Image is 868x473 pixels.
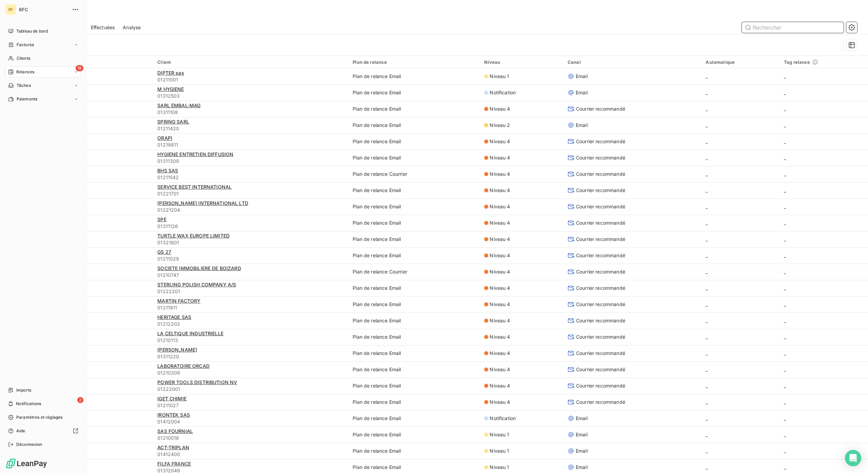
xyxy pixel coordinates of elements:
span: _ [706,138,708,144]
span: POWER TOOLS DISTRIBUTION NV [157,379,237,385]
span: _ [784,73,786,79]
span: SAS FOURNIAL [157,428,193,434]
td: Plan de relance Email [349,117,480,133]
span: Niveau 1 [490,73,509,80]
td: [DATE] [22,345,153,361]
span: _ [706,269,708,275]
span: DIPTER sas [157,70,184,76]
td: Plan de relance Email [349,215,480,231]
span: [PERSON_NAME] [157,347,197,353]
a: Aide [5,425,81,436]
span: _ [784,383,786,389]
td: [DATE] [22,394,153,410]
span: _ [784,301,786,307]
span: _ [784,350,786,356]
td: Plan de relance Email [349,378,480,394]
span: _ [784,220,786,226]
span: BFC [19,7,68,12]
span: Niveau 1 [490,448,509,454]
span: Client [157,59,171,65]
span: GS 27 [157,249,171,255]
span: 01311108 [157,109,344,116]
span: _ [706,220,708,226]
td: [DATE] [22,329,153,345]
span: 01211001 [157,76,344,83]
span: Niveau 1 [490,431,509,438]
span: _ [784,366,786,372]
span: 01312503 [157,93,344,99]
span: 01412004 [157,418,344,425]
span: SOCIETE IMMOBILIERE DE BOIZARD [157,265,241,271]
td: [DATE] [22,182,153,198]
span: Email [576,73,588,80]
span: _ [706,301,708,307]
span: _ [706,106,708,112]
span: _ [706,252,708,258]
td: Plan de relance Courrier [349,166,480,182]
span: _ [706,448,708,454]
span: Courrier recommandé [576,285,625,291]
td: [DATE] [22,264,153,280]
span: Analyse [123,24,141,31]
td: Plan de relance Email [349,182,480,198]
span: Niveau 4 [490,268,510,275]
span: Email [576,464,588,471]
div: Automatique [706,59,776,65]
div: Niveau [484,59,559,65]
span: LA CELTIQUE INDUSTRIELLE [157,330,223,336]
td: [DATE] [22,101,153,117]
td: [DATE] [22,133,153,150]
td: Plan de relance Email [349,84,480,101]
span: _ [784,204,786,209]
td: Plan de relance Email [349,394,480,410]
span: _ [784,236,786,242]
td: [DATE] [22,150,153,166]
span: Paiements [17,96,37,102]
span: _ [706,399,708,405]
span: Niveau 4 [490,138,510,145]
span: 01211542 [157,174,344,181]
span: 01219811 [157,141,344,148]
td: [DATE] [22,443,153,459]
span: 01210113 [157,337,344,344]
td: [DATE] [22,117,153,133]
div: Plan de relance [353,59,476,65]
span: 01210016 [157,435,344,441]
span: Courrier recommandé [576,334,625,340]
span: Niveau 4 [490,317,510,324]
span: _ [784,399,786,405]
span: MARTIN FACTORY [157,298,200,304]
span: _ [706,432,708,437]
td: Plan de relance Email [349,313,480,329]
span: [PERSON_NAME] INTERNATIONAL LTD [157,200,248,206]
span: SARL EMBAL-MAG [157,102,200,108]
span: Tableau de bord [16,28,48,34]
span: _ [706,236,708,242]
span: IRONTEK SAS [157,412,190,418]
td: [DATE] [22,166,153,182]
span: Email [576,431,588,438]
td: [DATE] [22,427,153,443]
span: M HYGIENE [157,86,184,92]
span: 01210747 [157,272,344,279]
span: HERITAGE SAS [157,314,191,320]
span: _ [706,366,708,372]
span: 01222201 [157,288,344,295]
td: Plan de relance Email [349,345,480,361]
span: 18 [76,65,83,71]
span: _ [706,285,708,291]
span: Courrier recommandé [576,187,625,194]
td: Plan de relance Email [349,329,480,345]
span: _ [784,187,786,193]
span: Courrier recommandé [576,220,625,226]
td: Plan de relance Email [349,150,480,166]
td: [DATE] [22,313,153,329]
span: Courrier recommandé [576,154,625,161]
span: Email [576,89,588,96]
td: Plan de relance Email [349,361,480,378]
td: [DATE] [22,231,153,247]
td: Plan de relance Courrier [349,264,480,280]
span: Niveau 4 [490,154,510,161]
span: 01210309 [157,370,344,376]
span: Niveau 4 [490,301,510,308]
